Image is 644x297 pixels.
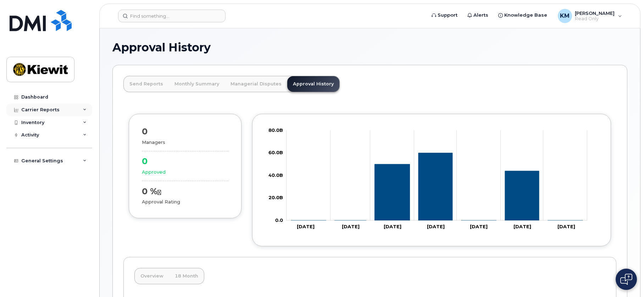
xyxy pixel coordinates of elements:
tspan: 20.0B [268,195,283,201]
div: Approved [142,169,228,175]
a: Monthly Summary [169,76,225,92]
div: 0 [142,127,228,136]
tspan: [DATE] [557,224,575,229]
img: Open chat [620,274,632,285]
div: 0 [142,157,228,166]
g: Series [291,153,583,221]
a: Overview [135,268,169,284]
tspan: [DATE] [427,224,445,229]
div: 0 % [142,187,228,196]
h1: Approval History [112,41,627,54]
tspan: [DATE] [470,224,488,229]
tspan: 0.0 [275,217,283,223]
a: Approval History [287,76,339,92]
tspan: 80.0B [268,127,283,133]
tspan: [DATE] [513,224,531,229]
div: Managers [142,139,228,146]
tspan: [DATE] [384,224,401,229]
tspan: [DATE] [342,224,360,229]
a: 18 Month [169,268,204,284]
tspan: 40.0B [268,172,283,178]
tspan: [DATE] [297,224,315,229]
g: Chart [268,127,587,229]
tspan: 60.0B [268,150,283,156]
div: Approval Rating [142,198,228,205]
a: Send Reports [124,76,169,92]
a: Managerial Disputes [225,76,287,92]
